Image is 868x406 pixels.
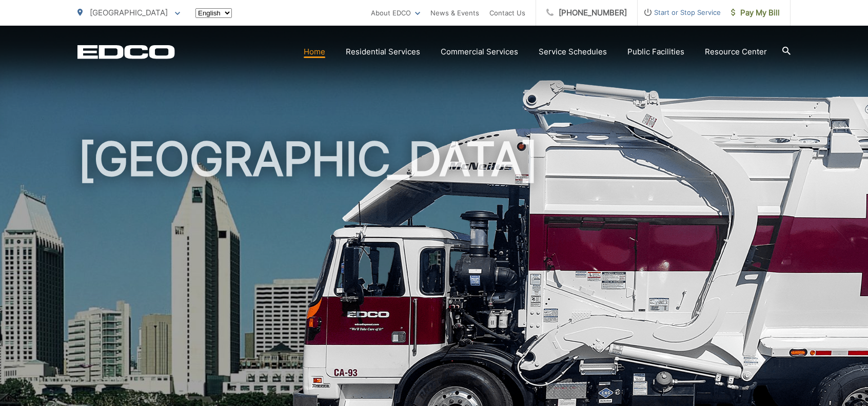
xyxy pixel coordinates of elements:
span: Pay My Bill [731,7,780,19]
select: Select a language [195,8,232,18]
a: Residential Services [346,46,420,58]
span: [GEOGRAPHIC_DATA] [90,8,168,17]
a: Contact Us [489,7,525,19]
a: Service Schedules [539,46,607,58]
a: Public Facilities [627,46,684,58]
a: News & Events [430,7,479,19]
a: EDCD logo. Return to the homepage. [77,45,175,59]
a: Home [304,46,325,58]
a: Commercial Services [441,46,518,58]
a: Resource Center [705,46,767,58]
a: About EDCO [371,7,420,19]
